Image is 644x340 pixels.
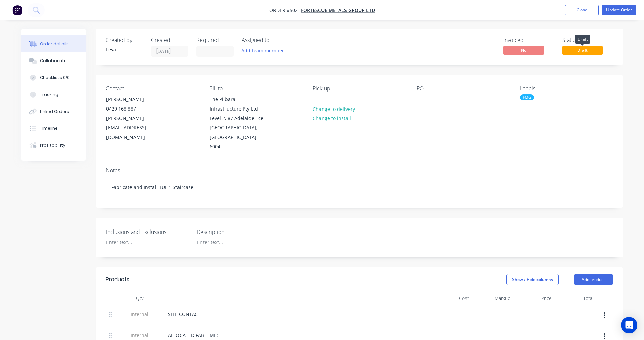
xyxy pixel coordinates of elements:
[21,120,86,137] button: Timeline
[106,275,129,284] div: Products
[204,94,271,152] div: The Pilbara Infrastructure Pty Ltd Level 2, 87 Adelaide Tce[GEOGRAPHIC_DATA], [GEOGRAPHIC_DATA], ...
[309,114,354,123] button: Change to install
[565,5,599,15] button: Close
[269,7,301,14] span: Order #502 -
[119,292,160,305] div: Qty
[602,5,636,15] button: Update Order
[554,292,596,305] div: Total
[40,41,69,47] div: Order details
[621,317,637,333] div: Open Intercom Messenger
[40,125,58,131] div: Timeline
[21,103,86,120] button: Linked Orders
[151,37,188,43] div: Created
[520,94,534,100] div: FMG
[122,332,157,339] span: Internal
[106,167,613,174] div: Notes
[21,137,86,154] button: Profitability
[12,5,22,15] img: Factory
[40,75,70,81] div: Checklists 0/0
[309,104,358,113] button: Change to delivery
[21,69,86,86] button: Checklists 0/0
[313,85,405,92] div: Pick up
[122,311,157,318] span: Internal
[242,37,309,43] div: Assigned to
[106,177,613,197] div: Fabricate and Install TUL 1 Staircase
[40,92,58,98] div: Tracking
[163,330,223,340] div: ALLOCATED FAB TIME:
[196,37,234,43] div: Required
[21,52,86,69] button: Collaborate
[106,85,198,92] div: Contact
[503,37,554,43] div: Invoiced
[40,142,65,148] div: Profitability
[301,7,375,14] a: FORTESCUE METALS GROUP LTD
[503,46,544,54] span: No
[472,292,513,305] div: Markup
[197,228,281,236] label: Description
[163,309,207,319] div: SITE CONTACT:
[562,37,613,43] div: Status
[562,46,603,54] span: Draft
[238,46,287,55] button: Add team member
[106,37,143,43] div: Created by
[210,95,266,123] div: The Pilbara Infrastructure Pty Ltd Level 2, 87 Adelaide Tce
[106,114,162,142] div: [PERSON_NAME][EMAIL_ADDRESS][DOMAIN_NAME]
[40,108,69,115] div: Linked Orders
[106,104,162,114] div: 0429 168 887
[40,58,67,64] div: Collaborate
[106,46,143,53] div: Leya
[506,274,559,285] button: Show / Hide columns
[21,86,86,103] button: Tracking
[242,46,288,55] button: Add team member
[209,85,302,92] div: Bill to
[416,85,509,92] div: PO
[100,94,168,142] div: [PERSON_NAME]0429 168 887[PERSON_NAME][EMAIL_ADDRESS][DOMAIN_NAME]
[430,292,472,305] div: Cost
[106,95,162,104] div: [PERSON_NAME]
[210,123,266,151] div: [GEOGRAPHIC_DATA], [GEOGRAPHIC_DATA], 6004
[106,228,190,236] label: Inclusions and Exclusions
[21,35,86,52] button: Order details
[574,274,613,285] button: Add product
[520,85,613,92] div: Labels
[513,292,555,305] div: Price
[575,35,590,44] div: Draft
